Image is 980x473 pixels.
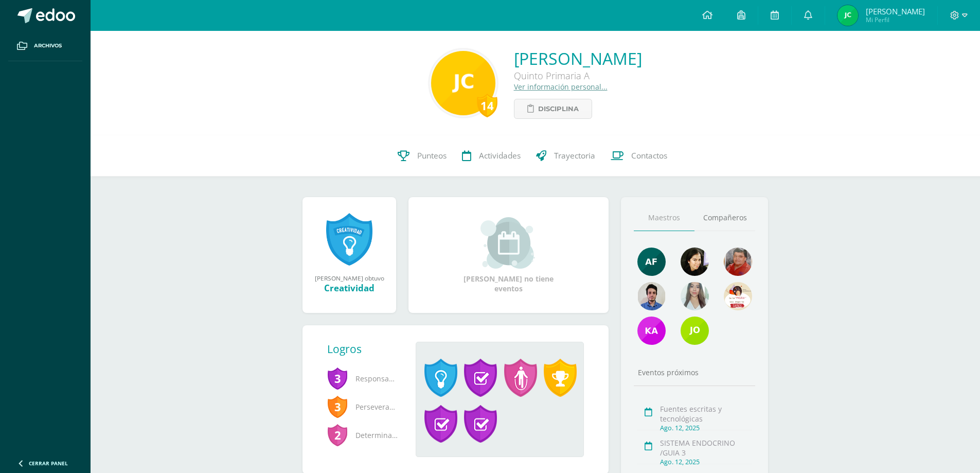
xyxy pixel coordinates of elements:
img: 89b8134b441e3ccffbad0da349c2d128.png [681,282,709,310]
span: Mi Perfil [866,15,925,24]
span: 2 [327,423,348,447]
div: Quinto Primaria A [514,69,642,82]
span: Trayectoria [554,150,595,161]
img: 2dffed587003e0fc8d85a787cd9a4a0a.png [637,282,666,310]
span: Contactos [631,150,667,161]
span: Archivos [34,42,62,50]
span: Perseverancia [327,393,399,421]
img: 6abeb608590446332ac9ffeb3d35d2d4.png [724,282,752,310]
span: Punteos [417,150,447,161]
a: Ver información personal... [514,82,608,92]
a: [PERSON_NAME] [514,47,642,69]
a: Trayectoria [528,135,603,177]
div: Fuentes escritas y tecnológicas [660,404,752,424]
a: Punteos [390,135,454,177]
a: Contactos [603,135,675,177]
img: 643d8f0bed2fea3a4a46697cd6b42f2f.png [431,51,495,115]
img: 370935bb4e21a5f5ec67b89dcb93286e.png [838,5,858,26]
img: d889210657d9de5f4725d9f6eeddb83d.png [637,248,666,276]
img: 57a22e3baad8e3e20f6388c0a987e578.png [637,317,666,345]
div: Creatividad [313,282,386,294]
div: [PERSON_NAME] obtuvo [313,274,386,282]
div: SISTEMA ENDOCRINO /GUIA 3 [660,438,752,458]
img: 8ad4561c845816817147f6c4e484f2e8.png [724,248,752,276]
div: Ago. 12, 2025 [660,458,752,466]
span: Responsabilidad [327,364,399,393]
span: Disciplina [538,99,579,118]
div: [PERSON_NAME] no tiene eventos [457,217,560,293]
span: Actividades [479,150,521,161]
span: 3 [327,366,348,390]
img: 6a7a54c56617c0b9e88ba47bf52c02d7.png [681,317,709,345]
a: Actividades [454,135,528,177]
a: Compañeros [694,205,755,231]
img: 023cb5cc053389f6ba88328a33af1495.png [681,248,709,276]
a: Archivos [8,31,82,61]
div: Eventos próximos [634,367,755,377]
span: [PERSON_NAME] [866,6,925,16]
div: Logros [327,342,407,356]
div: 14 [477,94,497,117]
a: Maestros [634,205,694,231]
a: Disciplina [514,99,592,119]
div: Ago. 12, 2025 [660,424,752,432]
span: Cerrar panel [29,460,68,467]
img: event_small.png [480,217,537,269]
span: Determinación [327,421,399,449]
span: 3 [327,395,348,418]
